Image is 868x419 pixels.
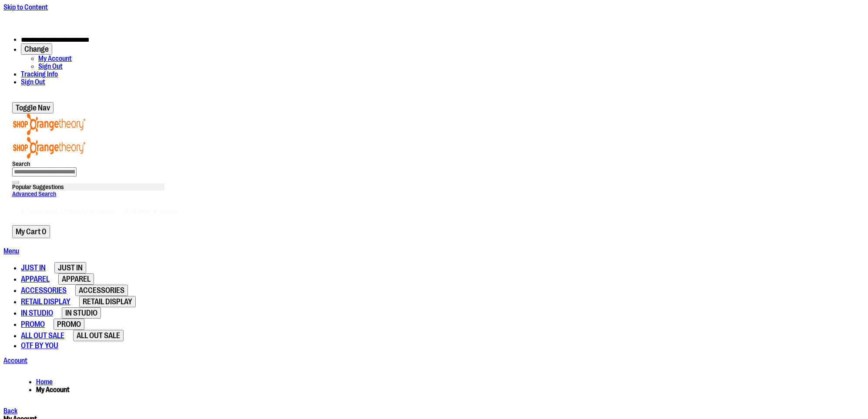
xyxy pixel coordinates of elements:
[77,331,120,340] span: ALL OUT SALE
[58,263,83,272] span: JUST IN
[12,183,164,190] div: Popular Suggestions
[3,357,27,365] a: Account
[21,341,58,350] span: OTF BY YOU
[12,181,19,183] button: Search
[3,11,865,29] div: Promotional banner
[38,55,72,63] a: My Account
[21,297,70,306] span: RETAIL DISPLAY
[21,309,53,317] span: IN STUDIO
[21,275,50,283] span: APPAREL
[65,309,97,317] span: IN STUDIO
[21,263,46,272] span: JUST IN
[38,63,63,70] a: Sign Out
[3,3,48,11] a: Skip to Content
[12,137,86,159] img: Shop Orangetheory
[12,102,54,113] button: Toggle Nav
[12,160,30,167] span: Search
[3,247,19,255] a: Menu
[36,378,53,386] a: Home
[124,208,177,215] span: # Hit enter to search
[36,386,70,394] strong: My Account
[12,225,50,238] button: My Cart
[21,320,45,329] span: PROMO
[21,78,45,86] a: Sign Out
[21,43,52,55] button: Account menu
[12,113,86,135] img: Shop Orangetheory
[21,286,67,295] span: ACCESSORIES
[57,320,81,329] span: PROMO
[377,11,492,19] p: FREE Shipping, orders over $600.
[21,208,114,215] span: # Type at least 3 character to search
[42,227,47,236] span: 0
[21,70,58,78] a: Tracking Info
[21,331,64,340] span: ALL OUT SALE
[83,297,132,306] span: RETAIL DISPLAY
[16,103,50,112] span: Toggle Nav
[3,407,17,415] a: Back
[79,286,124,295] span: ACCESSORIES
[16,227,41,236] span: My Cart
[24,45,49,53] span: Change
[12,190,56,197] a: Advanced Search
[62,275,90,283] span: APPAREL
[472,11,492,19] a: Details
